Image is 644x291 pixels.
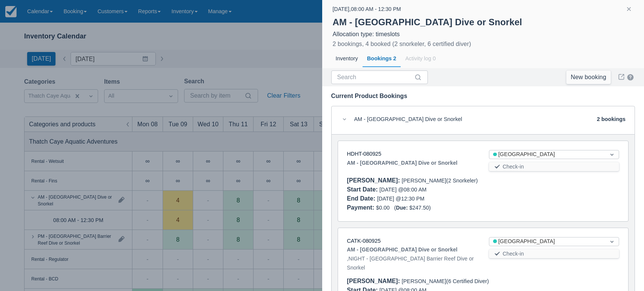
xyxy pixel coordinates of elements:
div: [DATE] @ 12:30 PM [347,194,477,203]
div: Inventory [331,50,363,67]
div: [GEOGRAPHIC_DATA] [493,237,601,246]
div: [PERSON_NAME] (6 Certified Diver) [347,277,619,286]
div: Due: [396,205,409,211]
button: Check-in [489,249,619,258]
a: New booking [566,70,611,84]
strong: AM - [GEOGRAPHIC_DATA] Dive or Snorkel [347,158,458,167]
span: Dropdown icon [608,238,616,245]
div: Bookings 2 [363,50,401,67]
a: HDHT-080925 [347,151,381,157]
div: $0.00 [347,203,619,212]
div: [GEOGRAPHIC_DATA] [493,150,601,159]
div: End Date : [347,195,377,202]
div: 2 bookings, 4 booked (2 snorkeler, 6 certified diver) [333,40,471,49]
span: ( $247.50 ) [394,205,431,211]
strong: AM - [GEOGRAPHIC_DATA] Dive or Snorkel [333,17,522,27]
input: Search [337,70,413,84]
div: AM - [GEOGRAPHIC_DATA] Dive or Snorkel [354,115,463,126]
div: [PERSON_NAME] : [347,177,402,184]
div: Start Date : [347,186,380,193]
a: CATK-080925 [347,238,381,244]
button: Check-in [489,162,619,171]
div: [DATE] , 08:00 AM - 12:30 PM [333,5,401,14]
div: Allocation type: timeslots [333,31,634,38]
div: [PERSON_NAME] (2 Snorkeler) [347,176,619,185]
div: 2 bookings [597,115,626,126]
span: Dropdown icon [608,151,616,158]
strong: AM - [GEOGRAPHIC_DATA] Dive or Snorkel [347,245,458,254]
div: Payment : [347,204,376,211]
div: [DATE] @ 08:00 AM [347,185,477,194]
div: Current Product Bookings [331,92,635,100]
div: , NIGHT - [GEOGRAPHIC_DATA] Barrier Reef Dive or Snorkel [347,245,477,272]
div: [PERSON_NAME] : [347,278,402,284]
